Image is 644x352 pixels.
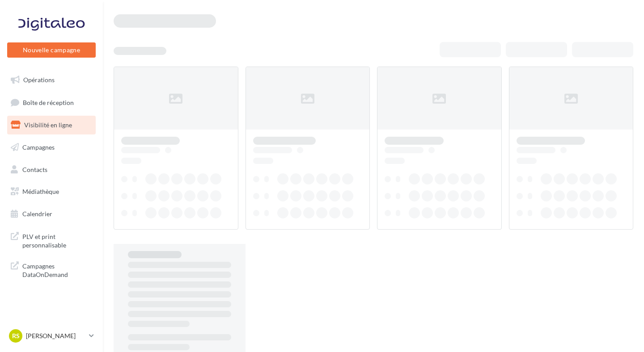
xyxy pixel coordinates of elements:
a: Campagnes [5,138,97,157]
span: Boîte de réception [23,98,74,106]
a: Médiathèque [5,182,97,201]
span: PLV et print personnalisable [22,230,92,250]
span: Campagnes [22,143,55,151]
span: RS [12,331,20,340]
span: Médiathèque [22,188,59,195]
p: [PERSON_NAME] [26,331,85,340]
a: RS [PERSON_NAME] [7,327,96,344]
a: Boîte de réception [5,93,97,112]
span: Campagnes DataOnDemand [22,260,92,279]
a: Visibilité en ligne [5,116,97,134]
a: PLV et print personnalisable [5,227,97,253]
a: Campagnes DataOnDemand [5,256,97,283]
span: Calendrier [22,210,52,218]
button: Nouvelle campagne [7,42,96,58]
a: Contacts [5,160,97,179]
a: Calendrier [5,205,97,223]
span: Opérations [23,76,55,84]
span: Visibilité en ligne [24,121,72,129]
span: Contacts [22,165,47,173]
a: Opérations [5,71,97,89]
